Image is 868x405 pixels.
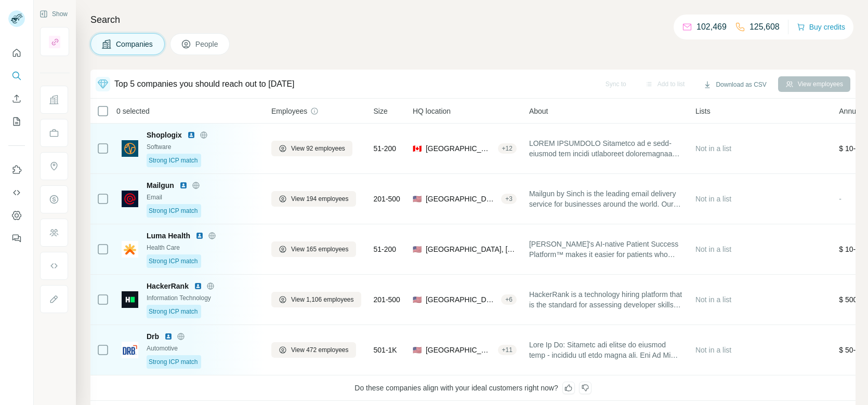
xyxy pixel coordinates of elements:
img: Logo of Luma Health [122,241,138,258]
button: View 92 employees [271,141,352,156]
button: Download as CSV [696,77,773,92]
div: Do these companies align with your ideal customers right now? [90,375,856,401]
button: Enrich CSV [8,89,25,108]
img: LinkedIn logo [195,232,204,240]
div: Top 5 companies you should reach out to [DATE] [114,78,295,90]
button: Search [8,66,25,85]
span: 🇺🇸 [413,244,422,254]
span: Strong ICP match [149,357,198,367]
p: 102,469 [696,21,727,33]
span: Not in a list [695,245,731,253]
span: HQ location [413,106,451,116]
div: Information Technology [147,293,259,303]
span: 0 selected [116,106,150,116]
span: Mailgun by Sinch is the leading email delivery service for businesses around the world. Our power... [529,188,683,209]
button: My lists [8,112,25,131]
span: HackerRank is a technology hiring platform that is the standard for assessing developer skills fo... [529,289,683,310]
span: LOREM IPSUMDOLO Sitametco ad e sedd-eiusmod tem incidi utlaboreet doloremagnaa enimadm ve quisnos... [529,138,683,159]
img: Logo of Mailgun [122,191,138,207]
span: About [529,106,548,116]
span: 🇺🇸 [413,345,422,355]
div: Automotive [147,344,259,353]
span: Drb [147,331,159,342]
span: View 1,106 employees [291,295,354,304]
span: View 165 employees [291,245,349,254]
img: LinkedIn logo [187,131,195,139]
button: Quick start [8,44,25,62]
span: 51-200 [374,143,397,154]
span: [GEOGRAPHIC_DATA], [GEOGRAPHIC_DATA] [426,143,494,154]
span: [GEOGRAPHIC_DATA], [US_STATE] [426,194,497,204]
span: Employees [271,106,307,116]
span: [GEOGRAPHIC_DATA], [US_STATE] [426,294,497,305]
button: View 165 employees [271,241,356,257]
p: 125,608 [749,21,780,33]
div: Health Care [147,243,259,252]
span: [GEOGRAPHIC_DATA], [US_STATE] [426,244,517,254]
span: [GEOGRAPHIC_DATA], [US_STATE] [426,345,494,355]
div: + 11 [498,345,517,355]
span: Strong ICP match [149,156,198,165]
button: View 194 employees [271,191,356,207]
span: 51-200 [374,244,397,254]
span: - [839,195,841,203]
button: Dashboard [8,206,25,225]
span: Not in a list [695,346,731,354]
button: Show [32,6,75,22]
span: 501-1K [374,345,397,355]
img: Logo of Drb [122,342,138,358]
div: + 12 [498,144,517,153]
span: 🇺🇸 [413,294,422,305]
img: LinkedIn logo [194,282,202,290]
span: Lists [695,106,711,116]
span: 🇨🇦 [413,143,422,154]
div: Software [147,142,259,152]
span: 🇺🇸 [413,194,422,204]
span: Companies [116,39,154,49]
span: Not in a list [695,144,731,153]
button: Use Surfe on LinkedIn [8,160,25,179]
img: LinkedIn logo [179,181,188,190]
span: Mailgun [147,180,174,191]
span: Strong ICP match [149,256,198,266]
span: Lore Ip Do: Sitametc adi elitse do eiusmod temp - incididu utl etdo magna ali. Eni Ad Mi Ve: Qu n... [529,340,683,360]
span: View 92 employees [291,144,345,153]
div: + 3 [501,194,517,204]
span: 201-500 [374,294,400,305]
span: Strong ICP match [149,206,198,215]
img: Logo of Shoplogix [122,140,138,157]
span: 201-500 [374,194,400,204]
span: Luma Health [147,231,190,241]
span: View 472 employees [291,345,349,355]
img: Logo of HackerRank [122,291,138,308]
span: Size [374,106,388,116]
span: People [195,39,219,49]
button: View 1,106 employees [271,292,361,307]
span: Shoplogix [147,130,182,140]
span: Strong ICP match [149,307,198,316]
img: LinkedIn logo [164,332,173,341]
h4: Search [90,12,856,27]
span: View 194 employees [291,194,349,204]
button: View 472 employees [271,342,356,358]
span: HackerRank [147,281,189,291]
div: Email [147,193,259,202]
button: Feedback [8,229,25,248]
span: [PERSON_NAME]'s AI-native Patient Success Platform™ makes it easier for patients who need care to... [529,239,683,260]
button: Use Surfe API [8,183,25,202]
button: Buy credits [797,20,845,34]
div: + 6 [501,295,517,304]
span: Not in a list [695,295,731,304]
span: Not in a list [695,195,731,203]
